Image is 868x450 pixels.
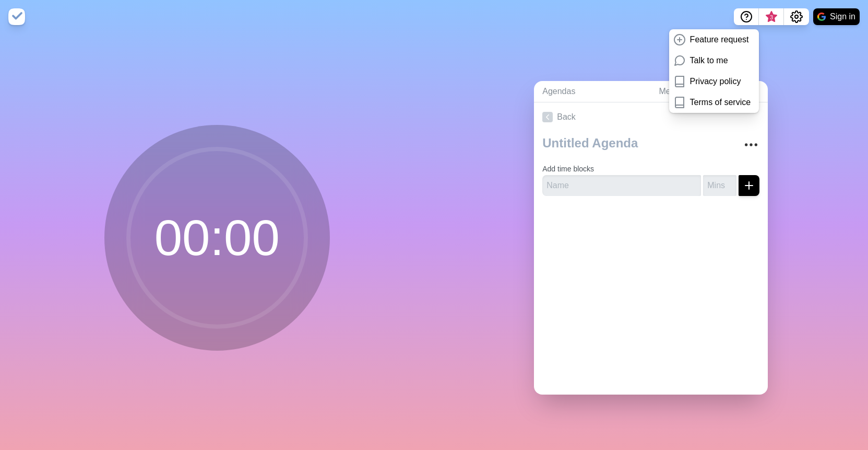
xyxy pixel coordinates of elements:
button: Sign in [813,8,860,25]
img: google logo [817,13,826,21]
a: Feature request [669,29,759,50]
img: timeblocks logo [8,8,25,25]
a: Meetings [650,81,768,102]
span: 3 [767,13,776,21]
p: Privacy policy [690,75,741,88]
input: Mins [703,175,736,196]
label: Add time blocks [542,165,594,173]
p: Terms of service [690,96,751,109]
button: Settings [784,8,809,25]
input: Name [542,175,701,196]
a: Terms of service [669,92,759,113]
button: What’s new [759,8,784,25]
a: Back [534,102,768,132]
button: Help [734,8,759,25]
a: Agendas [534,81,650,102]
a: Privacy policy [669,71,759,92]
p: Talk to me [690,54,728,67]
p: Feature request [690,33,749,46]
button: More [741,134,762,155]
